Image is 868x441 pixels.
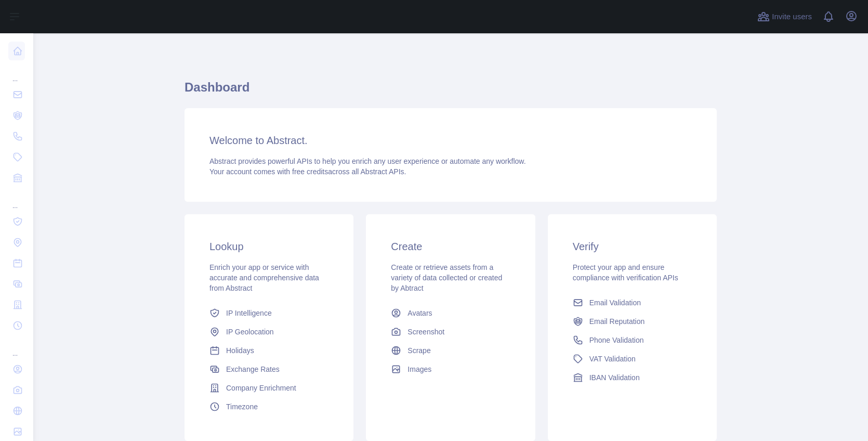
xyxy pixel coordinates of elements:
[209,263,319,292] span: Enrich your app or service with accurate and comprehensive data from Abstract
[8,337,25,358] div: ...
[209,167,406,176] span: Your account comes with across all Abstract APIs.
[226,308,272,318] span: IP Intelligence
[569,331,696,349] a: Phone Validation
[391,263,502,292] span: Create or retrieve assets from a variety of data collected or created by Abtract
[589,316,645,327] span: Email Reputation
[569,293,696,312] a: Email Validation
[569,349,696,368] a: VAT Validation
[573,263,678,282] span: Protect your app and ensure compliance with verification APIs
[226,364,280,374] span: Exchange Rates
[205,304,333,322] a: IP Intelligence
[569,368,696,387] a: IBAN Validation
[589,354,636,364] span: VAT Validation
[589,297,641,308] span: Email Validation
[387,341,514,360] a: Scrape
[407,327,444,337] span: Screenshot
[209,157,526,165] span: Abstract provides powerful APIs to help you enrich any user experience or automate any workflow.
[205,360,333,379] a: Exchange Rates
[387,304,514,322] a: Avatars
[8,62,25,83] div: ...
[407,345,430,356] span: Scrape
[209,239,328,254] h3: Lookup
[292,167,328,176] span: free credits
[589,372,640,383] span: IBAN Validation
[205,322,333,341] a: IP Geolocation
[205,397,333,416] a: Timezone
[573,239,692,254] h3: Verify
[205,379,333,397] a: Company Enrichment
[755,8,814,25] button: Invite users
[569,312,696,331] a: Email Reputation
[209,133,692,148] h3: Welcome to Abstract.
[185,79,717,104] h1: Dashboard
[205,341,333,360] a: Holidays
[387,360,514,379] a: Images
[772,11,812,23] span: Invite users
[226,383,296,393] span: Company Enrichment
[226,401,258,412] span: Timezone
[391,239,510,254] h3: Create
[387,322,514,341] a: Screenshot
[589,335,644,345] span: Phone Validation
[226,327,274,337] span: IP Geolocation
[407,364,431,374] span: Images
[226,345,254,356] span: Holidays
[8,189,25,210] div: ...
[407,308,432,318] span: Avatars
